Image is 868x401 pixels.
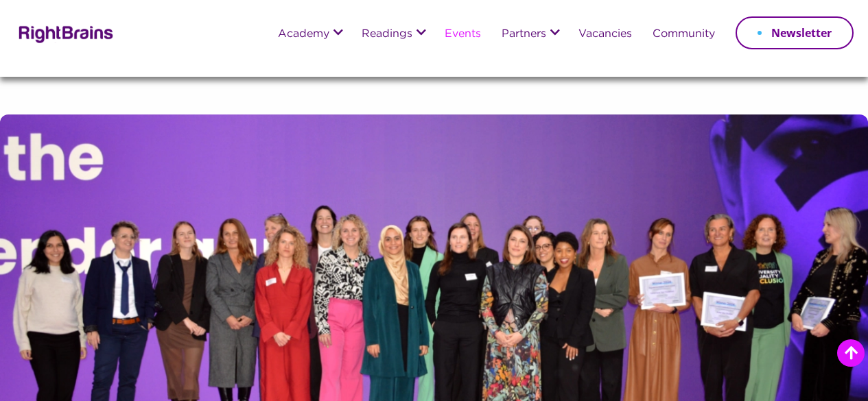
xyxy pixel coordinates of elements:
a: Partners [502,29,546,40]
a: Community [653,29,715,40]
a: Readings [362,29,412,40]
a: Events [445,29,481,40]
a: Academy [278,29,329,40]
a: Newsletter [736,16,854,49]
img: Rightbrains [14,23,114,43]
a: Vacancies [578,29,632,40]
